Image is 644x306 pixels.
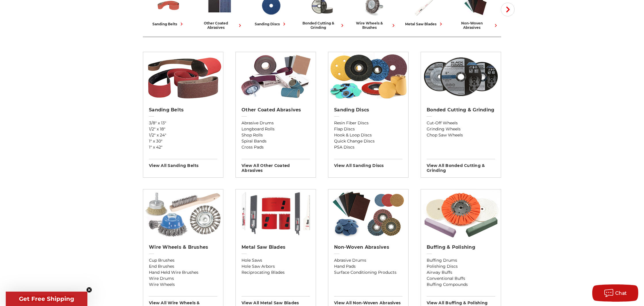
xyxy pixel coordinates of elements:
[427,282,495,288] a: Buffing Compounds
[149,144,217,150] a: 1" x 42"
[149,282,217,288] a: Wire Wheels
[334,120,402,126] a: Resin Fiber Discs
[149,263,217,269] a: End Brushes
[241,126,310,132] a: Longboard Rolls
[149,159,217,168] h3: View All sanding belts
[421,189,501,238] img: Buffing & Polishing
[427,269,495,275] a: Airway Buffs
[427,244,495,250] h2: Buffing & Polishing
[427,132,495,138] a: Chop Saw Wheels
[19,295,74,302] span: Get Free Shipping
[334,132,402,138] a: Hook & Loop Discs
[427,296,495,305] h3: View All buffing & polishing
[241,263,310,269] a: Hole Saw Arbors
[241,296,310,305] h3: View All metal saw blades
[86,287,92,293] button: Close teaser
[350,21,396,30] div: wire wheels & brushes
[405,21,444,27] div: metal saw blades
[241,269,310,275] a: Reciprocating Blades
[241,138,310,144] a: Spiral Bands
[149,275,217,282] a: Wire Drums
[592,284,638,302] button: Chat
[334,244,402,250] h2: Non-woven Abrasives
[427,159,495,173] h3: View All bonded cutting & grinding
[149,107,217,113] h2: Sanding Belts
[328,189,408,238] img: Non-woven Abrasives
[255,21,287,27] div: sanding discs
[334,257,402,263] a: Abrasive Drums
[334,269,402,275] a: Surface Conditioning Products
[299,21,345,30] div: bonded cutting & grinding
[615,290,627,296] span: Chat
[6,292,87,306] div: Get Free ShippingClose teaser
[241,120,310,126] a: Abrasive Drums
[241,132,310,138] a: Shop Rolls
[241,159,310,173] h3: View All other coated abrasives
[334,126,402,132] a: Flap Discs
[427,263,495,269] a: Polishing Discs
[241,144,310,150] a: Cross Pads
[501,3,515,16] button: Next
[427,107,495,113] h2: Bonded Cutting & Grinding
[452,21,499,30] div: non-woven abrasives
[143,189,223,238] img: Wire Wheels & Brushes
[427,257,495,263] a: Buffing Drums
[149,120,217,126] a: 3/8" x 13"
[334,159,402,168] h3: View All sanding discs
[427,120,495,126] a: Cut-Off Wheels
[149,138,217,144] a: 1" x 30"
[236,189,316,238] img: Metal Saw Blades
[334,296,402,305] h3: View All non-woven abrasives
[149,269,217,275] a: Hand Held Wire Brushes
[427,275,495,282] a: Conventional Buffs
[421,52,501,101] img: Bonded Cutting & Grinding
[427,126,495,132] a: Grinding Wheels
[241,244,310,250] h2: Metal Saw Blades
[236,52,316,101] img: Other Coated Abrasives
[149,257,217,263] a: Cup Brushes
[241,257,310,263] a: Hole Saws
[152,21,185,27] div: sanding belts
[196,21,243,30] div: other coated abrasives
[149,244,217,250] h2: Wire Wheels & Brushes
[334,138,402,144] a: Quick Change Discs
[143,52,223,101] img: Sanding Belts
[334,263,402,269] a: Hand Pads
[334,107,402,113] h2: Sanding Discs
[149,132,217,138] a: 1/2" x 24"
[328,52,408,101] img: Sanding Discs
[334,144,402,150] a: PSA Discs
[241,107,310,113] h2: Other Coated Abrasives
[149,126,217,132] a: 1/2" x 18"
